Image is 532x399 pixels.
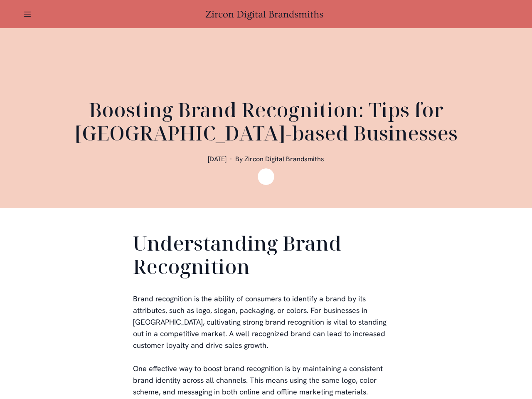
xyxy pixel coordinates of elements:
[133,232,399,281] h2: Understanding Brand Recognition
[230,155,232,163] span: ·
[205,9,327,20] a: Zircon Digital Brandsmiths
[133,293,399,351] p: Brand recognition is the ability of consumers to identify a brand by its attributes, such as logo...
[235,155,324,163] span: By Zircon Digital Brandsmiths
[208,155,227,163] span: [DATE]
[66,98,465,145] h1: Boosting Brand Recognition: Tips for [GEOGRAPHIC_DATA]-based Businesses
[258,168,274,185] img: Zircon Digital Brandsmiths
